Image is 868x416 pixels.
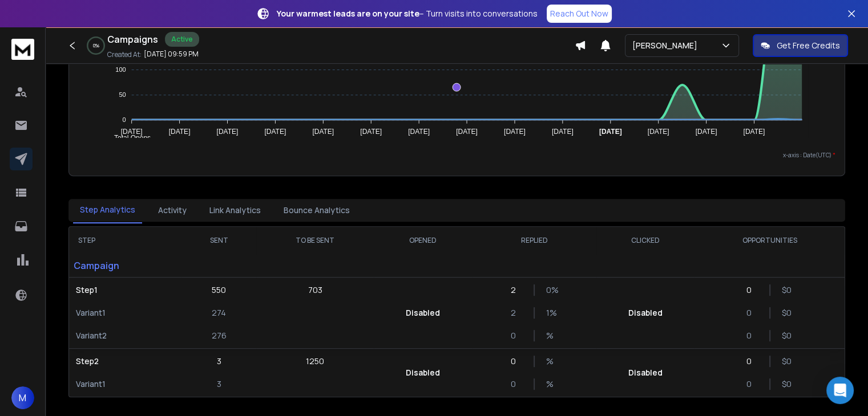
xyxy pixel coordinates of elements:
th: OPENED [374,227,472,254]
strong: Your warmest leads are on your site [277,8,419,19]
p: 0 [746,307,758,319]
h1: Campaigns [107,32,158,46]
p: $ 0 [782,330,793,341]
p: 0 % [546,284,558,296]
p: 1250 [306,356,324,367]
p: 3 [217,378,221,390]
tspan: [DATE] [409,128,430,136]
div: Open Intercom Messenger [826,377,854,404]
p: 0 % [93,42,99,49]
p: Step 1 [76,284,175,296]
tspan: [DATE] [552,128,574,136]
th: STEP [69,227,181,254]
p: [PERSON_NAME] [632,40,702,51]
tspan: [DATE] [599,128,622,136]
p: % [546,330,558,341]
p: Campaign [69,254,181,277]
p: [DATE] 09:59 PM [144,50,199,59]
p: 0 [511,356,522,367]
p: Disabled [628,307,663,319]
th: TO BE SENT [256,227,373,254]
p: Disabled [406,367,440,378]
p: 0 [511,378,522,390]
tspan: 50 [119,91,126,98]
p: 0 [746,284,758,296]
p: Reach Out Now [550,8,608,19]
p: 0 [746,378,758,390]
p: Variant 1 [76,307,175,319]
img: logo [11,39,34,60]
tspan: [DATE] [121,128,143,136]
tspan: [DATE] [456,128,478,136]
p: % [546,378,558,390]
a: Reach Out Now [547,5,612,23]
tspan: [DATE] [744,128,765,136]
p: Disabled [628,367,663,378]
button: Activity [151,198,193,223]
p: – Turn visits into conversations [277,8,538,19]
tspan: [DATE] [217,128,239,136]
tspan: [DATE] [313,128,334,136]
th: OPPORTUNITIES [695,227,845,254]
p: Disabled [406,307,440,319]
tspan: [DATE] [265,128,286,136]
th: CLICKED [596,227,695,254]
p: 274 [212,307,226,319]
button: M [11,386,34,409]
p: 0 [746,356,758,367]
p: 1 % [546,307,558,319]
p: Created At: [107,50,142,59]
button: Link Analytics [203,198,268,223]
p: 276 [212,330,227,341]
p: 2 [511,307,522,319]
p: 0 [746,330,758,341]
p: x-axis : Date(UTC) [78,151,835,160]
p: Variant 1 [76,378,175,390]
button: Get Free Credits [753,34,848,57]
span: Total Opens [106,134,151,142]
p: 703 [308,284,322,296]
tspan: 0 [123,116,126,123]
p: % [546,356,558,367]
tspan: 100 [116,66,126,73]
p: Variant 2 [76,330,175,341]
p: Get Free Credits [777,40,840,51]
th: REPLIED [472,227,596,254]
button: Bounce Analytics [277,198,357,223]
p: 3 [217,356,221,367]
p: $ 0 [782,356,793,367]
tspan: [DATE] [648,128,669,136]
tspan: [DATE] [169,128,191,136]
th: SENT [181,227,256,254]
tspan: [DATE] [696,128,717,136]
p: Step 2 [76,356,175,367]
tspan: [DATE] [504,128,526,136]
div: Active [165,32,199,47]
p: $ 0 [782,307,793,319]
p: $ 0 [782,284,793,296]
p: 550 [212,284,226,296]
button: Step Analytics [73,197,142,223]
p: 0 [511,330,522,341]
tspan: [DATE] [361,128,382,136]
p: 2 [511,284,522,296]
p: $ 0 [782,378,793,390]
